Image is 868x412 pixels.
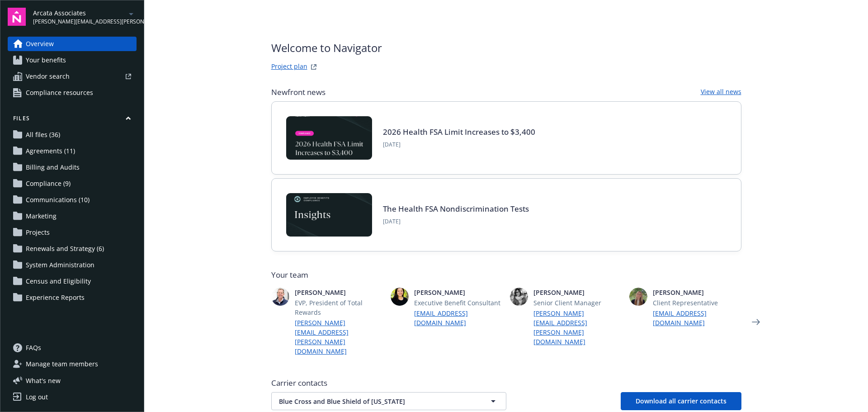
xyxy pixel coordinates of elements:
span: [PERSON_NAME] [414,288,503,297]
span: Projects [26,225,50,240]
button: Blue Cross and Blue Shield of [US_STATE] [271,392,506,410]
a: Projects [8,225,137,240]
img: photo [271,288,289,306]
span: [PERSON_NAME] [653,288,741,297]
span: Agreements (11) [26,144,75,158]
a: FAQs [8,341,137,355]
a: Project plan [271,62,307,72]
span: Vendor search [26,69,70,84]
span: Communications (10) [26,193,90,207]
a: Compliance resources [8,85,137,100]
span: Client Representative [653,298,741,308]
span: Your benefits [26,53,66,67]
span: Download all carrier contacts [636,397,726,405]
a: [EMAIL_ADDRESS][DOMAIN_NAME] [414,308,503,327]
span: System Administration [26,258,94,272]
img: navigator-logo.svg [8,8,26,26]
a: Your benefits [8,53,137,67]
span: [DATE] [383,141,535,149]
span: Your team [271,270,741,280]
a: Overview [8,37,137,51]
img: photo [510,288,528,306]
button: Files [8,114,137,126]
span: All files (36) [26,128,60,142]
span: What ' s new [26,376,61,385]
span: FAQs [26,341,41,355]
span: Compliance resources [26,85,93,100]
span: [PERSON_NAME] [533,288,622,297]
a: Vendor search [8,69,137,84]
a: Compliance (9) [8,176,137,191]
span: [DATE] [383,218,529,226]
button: What's new [8,376,75,385]
button: Arcata Associates[PERSON_NAME][EMAIL_ADDRESS][PERSON_NAME][DOMAIN_NAME]arrowDropDown [33,8,137,26]
span: Executive Benefit Consultant [414,298,503,308]
a: Manage team members [8,357,137,371]
span: Compliance (9) [26,176,71,191]
span: Overview [26,37,54,51]
a: The Health FSA Nondiscrimination Tests [383,204,529,214]
a: Renewals and Strategy (6) [8,242,137,256]
a: projectPlanWebsite [308,62,319,72]
span: Renewals and Strategy (6) [26,242,104,256]
a: Marketing [8,209,137,223]
a: Billing and Audits [8,160,137,175]
a: All files (36) [8,128,137,142]
a: Communications (10) [8,193,137,207]
div: Log out [26,390,48,404]
span: Marketing [26,209,57,223]
a: Agreements (11) [8,144,137,158]
span: [PERSON_NAME][EMAIL_ADDRESS][PERSON_NAME][DOMAIN_NAME] [33,18,126,26]
a: Census and Eligibility [8,274,137,289]
a: arrowDropDown [126,8,137,19]
span: Manage team members [26,357,98,371]
img: Card Image - EB Compliance Insights.png [286,193,372,237]
span: Newfront news [271,87,325,98]
a: 2026 Health FSA Limit Increases to $3,400 [383,127,535,137]
span: Census and Eligibility [26,274,91,289]
span: Blue Cross and Blue Shield of [US_STATE] [279,397,467,406]
img: BLOG-Card Image - Compliance - 2026 Health FSA Limit Increases to $3,400.jpg [286,116,372,160]
a: Next [749,315,763,329]
a: [PERSON_NAME][EMAIL_ADDRESS][PERSON_NAME][DOMAIN_NAME] [295,318,383,356]
button: Download all carrier contacts [621,392,741,410]
span: Senior Client Manager [533,298,622,308]
span: Arcata Associates [33,8,126,18]
a: View all news [701,87,741,98]
a: System Administration [8,258,137,272]
a: Experience Reports [8,290,137,305]
span: Experience Reports [26,290,85,305]
span: EVP, President of Total Rewards [295,298,383,317]
span: Carrier contacts [271,378,741,388]
span: Billing and Audits [26,160,80,175]
a: [EMAIL_ADDRESS][DOMAIN_NAME] [653,308,741,327]
span: [PERSON_NAME] [295,288,383,297]
a: [PERSON_NAME][EMAIL_ADDRESS][PERSON_NAME][DOMAIN_NAME] [533,308,622,346]
span: Welcome to Navigator [271,40,382,56]
img: photo [629,288,647,306]
img: photo [391,288,409,306]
